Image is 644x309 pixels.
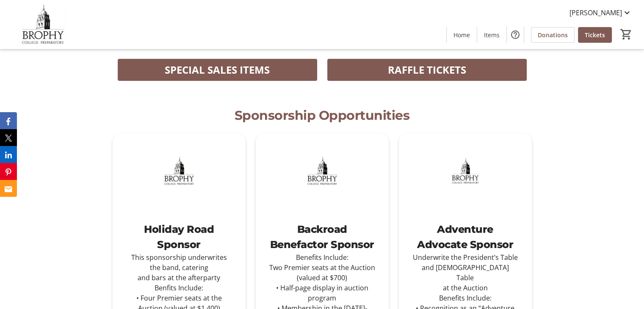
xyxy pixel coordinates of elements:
img: Holiday Road Sponsor [113,133,246,208]
span: Home [453,30,470,39]
span: Sponsorship Opportunities [235,108,410,123]
img: Backroad Benefactor Sponsor [256,133,389,208]
span: [PERSON_NAME] [569,8,622,18]
button: RAFFLE TICKETS [327,59,527,81]
span: Items [484,30,500,39]
a: Items [477,27,506,43]
img: Adventure Advocate Sponsor [399,133,532,208]
div: Backroad Benefactor Sponsor [269,222,375,252]
button: [PERSON_NAME] [563,6,639,19]
span: RAFFLE TICKETS [388,62,466,77]
a: Donations [531,27,575,43]
img: Brophy College Preparatory 's Logo [5,3,80,46]
button: Cart [619,27,634,42]
div: Holiday Road Sponsor [126,222,232,252]
a: Tickets [578,27,612,43]
button: Help [507,26,524,43]
div: Adventure Advocate Sponsor [412,222,518,252]
span: SPECIAL SALES ITEMS [165,62,270,77]
span: Tickets [585,30,605,39]
button: SPECIAL SALES ITEMS [118,59,317,81]
a: Home [447,27,477,43]
span: Donations [538,30,568,39]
